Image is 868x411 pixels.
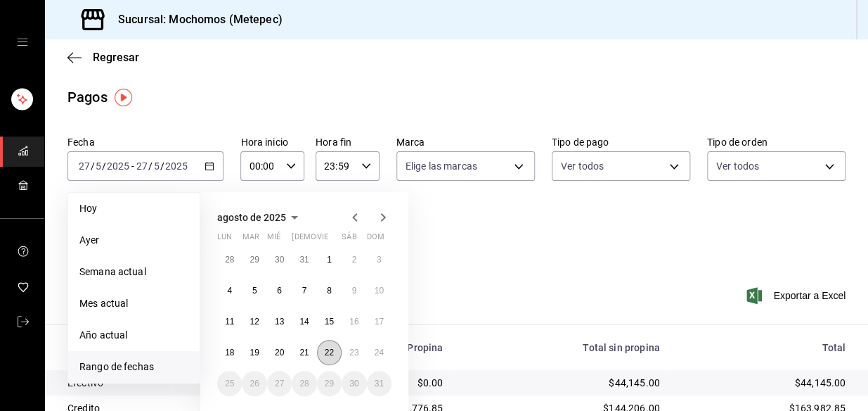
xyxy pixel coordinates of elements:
[275,255,284,265] abbr: 30 de julio de 2025
[317,309,342,334] button: 15 de agosto de 2025
[267,247,292,272] button: 30 de julio de 2025
[349,317,358,327] abbr: 16 de agosto de 2025
[217,371,242,396] button: 25 de agosto de 2025
[164,160,188,172] input: ----
[342,232,356,247] abbr: sábado
[267,232,280,247] abbr: miércoles
[367,371,391,396] button: 31 de agosto de 2025
[716,159,759,173] span: Ver todos
[396,137,535,147] label: Marca
[160,160,164,172] span: /
[107,11,283,28] h3: Sucursal: Mochomos (Metepec)
[79,201,188,216] span: Hoy
[682,376,846,390] div: $44,145.00
[552,137,690,147] label: Tipo de pago
[250,255,259,265] abbr: 29 de julio de 2025
[465,376,659,390] div: $44,145.00
[267,340,292,365] button: 20 de agosto de 2025
[317,247,342,272] button: 1 de agosto de 2025
[78,160,91,172] input: --
[406,159,477,173] span: Elige las marcas
[91,160,95,172] span: /
[79,265,188,279] span: Semana actual
[351,286,356,296] abbr: 9 de agosto de 2025
[267,309,292,334] button: 13 de agosto de 2025
[342,309,366,334] button: 16 de agosto de 2025
[79,233,188,248] span: Ayer
[115,89,132,106] img: Tooltip marker
[342,340,366,365] button: 23 de agosto de 2025
[67,51,139,64] button: Regresar
[250,317,259,327] abbr: 12 de agosto de 2025
[349,348,358,358] abbr: 23 de agosto de 2025
[275,379,284,388] abbr: 27 de agosto de 2025
[148,160,153,172] span: /
[106,160,130,172] input: ----
[225,255,234,265] abbr: 28 de julio de 2025
[302,286,307,296] abbr: 7 de agosto de 2025
[325,348,334,358] abbr: 22 de agosto de 2025
[217,212,286,223] span: agosto de 2025
[292,371,316,396] button: 28 de agosto de 2025
[267,371,292,396] button: 27 de agosto de 2025
[242,247,266,272] button: 29 de julio de 2025
[267,278,292,303] button: 6 de agosto de 2025
[292,278,316,303] button: 7 de agosto de 2025
[275,348,284,358] abbr: 20 de agosto de 2025
[375,286,384,296] abbr: 10 de agosto de 2025
[317,278,342,303] button: 8 de agosto de 2025
[67,137,224,147] label: Fecha
[17,37,28,48] button: open drawer
[292,309,316,334] button: 14 de agosto de 2025
[342,278,366,303] button: 9 de agosto de 2025
[95,160,102,172] input: --
[242,309,266,334] button: 12 de agosto de 2025
[153,160,160,172] input: --
[367,278,391,303] button: 10 de agosto de 2025
[250,348,259,358] abbr: 19 de agosto de 2025
[227,286,232,296] abbr: 4 de agosto de 2025
[252,286,257,296] abbr: 5 de agosto de 2025
[102,160,106,172] span: /
[217,209,303,226] button: agosto de 2025
[242,340,266,365] button: 19 de agosto de 2025
[317,340,342,365] button: 22 de agosto de 2025
[325,317,334,327] abbr: 15 de agosto de 2025
[292,247,316,272] button: 31 de julio de 2025
[299,317,309,327] abbr: 14 de agosto de 2025
[342,371,366,396] button: 30 de agosto de 2025
[79,328,188,343] span: Año actual
[225,317,234,327] abbr: 11 de agosto de 2025
[217,247,242,272] button: 28 de julio de 2025
[375,348,384,358] abbr: 24 de agosto de 2025
[317,232,328,247] abbr: viernes
[317,371,342,396] button: 29 de agosto de 2025
[377,255,382,265] abbr: 3 de agosto de 2025
[79,296,188,311] span: Mes actual
[561,159,604,173] span: Ver todos
[325,379,334,388] abbr: 29 de agosto de 2025
[316,137,380,147] label: Hora fin
[749,287,846,304] button: Exportar a Excel
[67,87,108,108] div: Pagos
[351,255,356,265] abbr: 2 de agosto de 2025
[136,160,148,172] input: --
[292,232,375,247] abbr: jueves
[367,340,391,365] button: 24 de agosto de 2025
[465,342,659,353] div: Total sin propina
[79,360,188,374] span: Rango de fechas
[275,317,284,327] abbr: 13 de agosto de 2025
[707,137,846,147] label: Tipo de orden
[299,379,309,388] abbr: 28 de agosto de 2025
[93,51,139,64] span: Regresar
[299,348,309,358] abbr: 21 de agosto de 2025
[217,278,242,303] button: 4 de agosto de 2025
[242,371,266,396] button: 26 de agosto de 2025
[367,232,384,247] abbr: domingo
[342,247,366,272] button: 2 de agosto de 2025
[225,379,234,388] abbr: 25 de agosto de 2025
[682,342,846,353] div: Total
[375,317,384,327] abbr: 17 de agosto de 2025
